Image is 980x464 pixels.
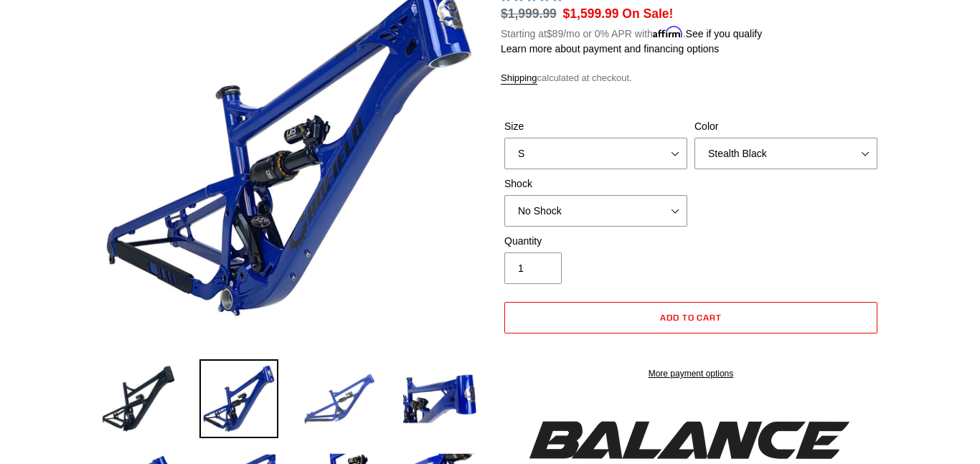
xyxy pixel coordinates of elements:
[199,359,278,438] img: Load image into Gallery viewer, BALANCE - Frameset
[547,28,563,39] span: $89
[501,71,881,85] div: calculated at checkout.
[501,72,537,85] a: Shipping
[501,6,557,21] s: $1,999.99
[99,359,178,438] img: Load image into Gallery viewer, BALANCE - Frameset
[504,367,877,380] a: More payment options
[504,119,687,134] label: Size
[504,176,687,191] label: Shock
[400,359,479,438] img: Load image into Gallery viewer, BALANCE - Frameset
[563,6,619,21] span: $1,599.99
[501,23,762,42] p: Starting at /mo or 0% APR with .
[300,359,379,438] img: Load image into Gallery viewer, BALANCE - Frameset
[686,28,763,39] a: See if you qualify - Learn more about Affirm Financing (opens in modal)
[694,119,877,134] label: Color
[660,312,722,323] span: Add to cart
[501,43,719,55] a: Learn more about payment and financing options
[504,302,877,333] button: Add to cart
[653,26,683,38] span: Affirm
[504,234,687,249] label: Quantity
[622,4,673,23] span: On Sale!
